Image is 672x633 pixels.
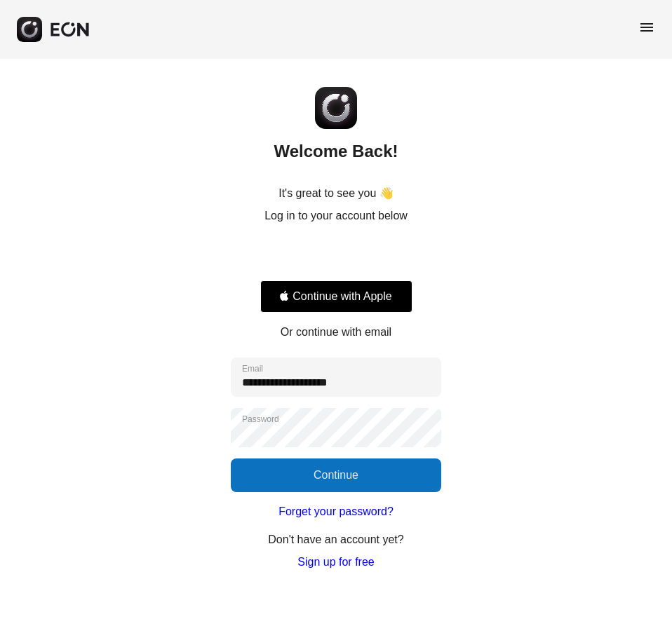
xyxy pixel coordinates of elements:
iframe: Sign in with Google Button [253,240,419,271]
button: Continue [231,458,441,492]
span: menu [638,19,655,36]
a: Sign up for free [297,554,374,571]
label: Email [242,363,263,374]
p: Don't have an account yet? [268,531,403,548]
a: Forget your password? [278,503,394,520]
label: Password [242,414,279,425]
h2: Welcome Back! [274,140,398,163]
button: Signin with apple ID [260,280,412,313]
p: Or continue with email [281,324,391,341]
p: It's great to see you 👋 [278,185,394,202]
p: Log in to your account below [264,207,408,224]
